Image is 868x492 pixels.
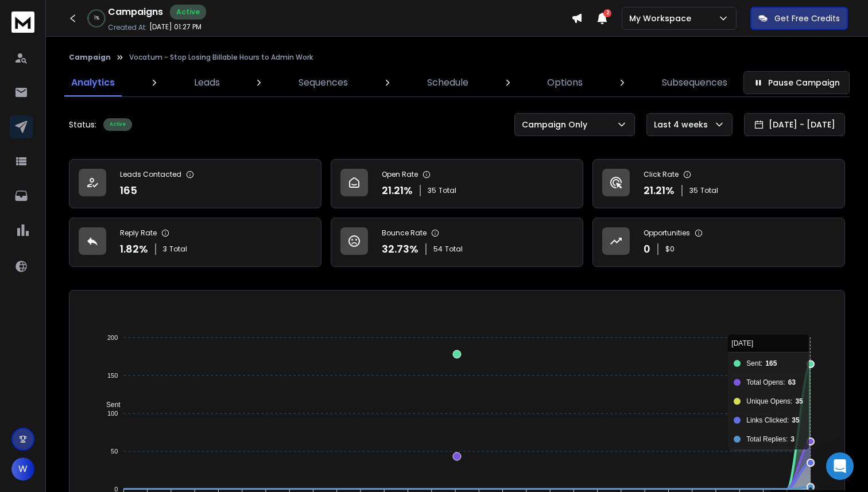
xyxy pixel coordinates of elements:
[522,119,592,130] p: Campaign Only
[71,76,115,90] p: Analytics
[439,186,456,195] span: Total
[69,53,111,62] button: Campaign
[108,23,147,32] p: Created At:
[120,241,148,257] p: 1.82 %
[743,71,850,94] button: Pause Campaign
[382,183,413,199] p: 21.21 %
[592,159,845,208] a: Click Rate21.21%35Total
[331,159,583,208] a: Open Rate21.21%35Total
[420,69,475,96] a: Schedule
[120,183,137,199] p: 165
[689,186,698,195] span: 35
[382,228,427,238] p: Bounce Rate
[655,69,734,96] a: Subsequences
[64,69,122,96] a: Analytics
[108,5,163,19] h1: Campaigns
[774,13,840,24] p: Get Free Credits
[187,69,227,96] a: Leads
[103,118,132,131] div: Active
[644,241,650,257] p: 0
[120,228,157,238] p: Reply Rate
[654,119,712,130] p: Last 4 weeks
[445,245,463,254] span: Total
[433,245,443,254] span: 54
[629,13,696,24] p: My Workspace
[107,410,118,417] tspan: 100
[69,159,321,208] a: Leads Contacted165
[750,7,848,30] button: Get Free Credits
[382,241,418,257] p: 32.73 %
[11,458,34,481] button: W
[644,170,679,179] p: Click Rate
[169,245,187,254] span: Total
[69,218,321,267] a: Reply Rate1.82%3Total
[540,69,590,96] a: Options
[644,183,675,199] p: 21.21 %
[94,15,99,22] p: 1 %
[107,372,118,379] tspan: 150
[149,22,201,32] p: [DATE] 01:27 PM
[98,401,121,409] span: Sent
[299,76,348,90] p: Sequences
[662,76,727,90] p: Subsequences
[428,186,436,195] span: 35
[194,76,220,90] p: Leads
[107,334,118,341] tspan: 200
[120,170,181,179] p: Leads Contacted
[292,69,355,96] a: Sequences
[129,53,313,62] p: Vocatum - Stop Losing Billable Hours to Admin Work
[163,245,167,254] span: 3
[826,452,854,480] div: Open Intercom Messenger
[644,228,690,238] p: Opportunities
[744,113,845,136] button: [DATE] - [DATE]
[11,11,34,33] img: logo
[547,76,583,90] p: Options
[170,5,206,20] div: Active
[382,170,418,179] p: Open Rate
[331,218,583,267] a: Bounce Rate32.73%54Total
[427,76,468,90] p: Schedule
[665,245,675,254] p: $ 0
[111,448,118,455] tspan: 50
[603,9,611,17] span: 2
[700,186,718,195] span: Total
[592,218,845,267] a: Opportunities0$0
[69,119,96,130] p: Status:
